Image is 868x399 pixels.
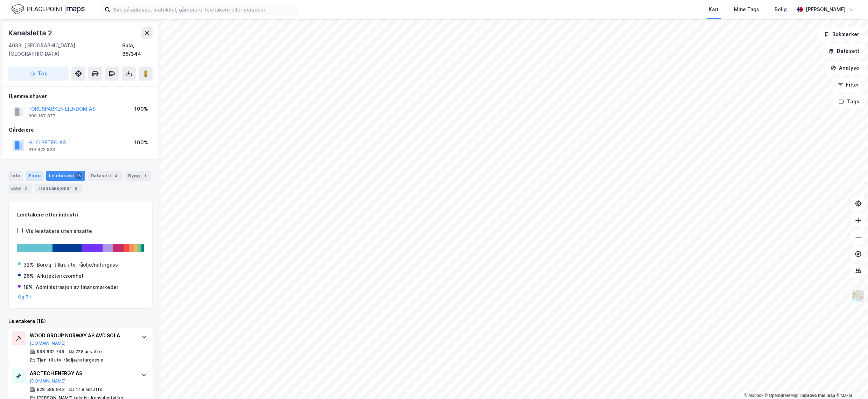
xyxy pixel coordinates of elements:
[37,357,106,363] div: Tjen. til utv. råolje/naturgass el.
[8,41,122,58] div: 4033, [GEOGRAPHIC_DATA], [GEOGRAPHIC_DATA]
[37,387,65,392] div: 928 589 943
[8,184,32,193] div: ESG
[22,185,29,192] div: 2
[709,5,719,14] div: Kart
[76,387,103,392] div: 148 ansatte
[122,41,153,58] div: Sola, 35/344
[23,283,33,291] div: 18%
[8,171,23,181] div: Info
[8,67,69,81] button: Tag
[806,5,846,14] div: [PERSON_NAME]
[46,171,85,181] div: Leietakere
[23,272,34,280] div: 26%
[818,27,865,41] button: Bokmerker
[26,171,43,181] div: Eiere
[775,5,787,14] div: Bolig
[37,272,84,280] div: Arkitektvirksomhet
[765,393,799,398] a: OpenStreetMap
[17,211,144,219] div: Leietakere etter industri
[113,172,120,179] div: 4
[141,172,148,179] div: 1
[30,331,134,340] div: WOOD GROUP NORWAY AS AVD SOLA
[28,147,55,152] div: 919 422 823
[37,349,64,355] div: 998 632 749
[825,61,865,75] button: Analyse
[30,378,66,384] button: [DOMAIN_NAME]
[76,349,102,355] div: 228 ansatte
[23,261,34,269] div: 32%
[833,95,865,109] button: Tags
[125,171,151,181] div: Bygg
[833,365,868,399] div: Kontrollprogram for chat
[28,113,56,119] div: 990 167 877
[26,227,92,235] div: Vis leietakere uten ansatte
[37,261,118,269] div: Boretj. tilkn. utv. råolje/naturgass
[852,289,865,303] img: Z
[822,44,865,58] button: Datasett
[734,5,759,14] div: Mine Tags
[73,185,80,192] div: 6
[832,78,865,92] button: Filter
[36,283,118,291] div: Administrasjon av finansmarkeder
[11,3,85,15] img: logo.f888ab2527a4732fd821a326f86c7f29.svg
[9,126,152,134] div: Gårdeiere
[30,340,66,346] button: [DOMAIN_NAME]
[833,365,868,399] iframe: Chat Widget
[744,393,763,398] a: Mapbox
[88,171,122,181] div: Datasett
[30,369,134,378] div: ARCTECH ENERGY AS
[800,393,835,398] a: Improve this map
[110,4,297,15] input: Søk på adresse, matrikkel, gårdeiere, leietakere eller personer
[134,138,148,147] div: 100%
[18,294,34,300] button: Og 7 til
[134,105,148,113] div: 100%
[8,27,53,39] div: Kanalsletta 2
[9,92,152,101] div: Hjemmelshaver
[35,184,83,193] div: Transaksjoner
[8,317,153,325] div: Leietakere (18)
[75,172,82,179] div: 18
